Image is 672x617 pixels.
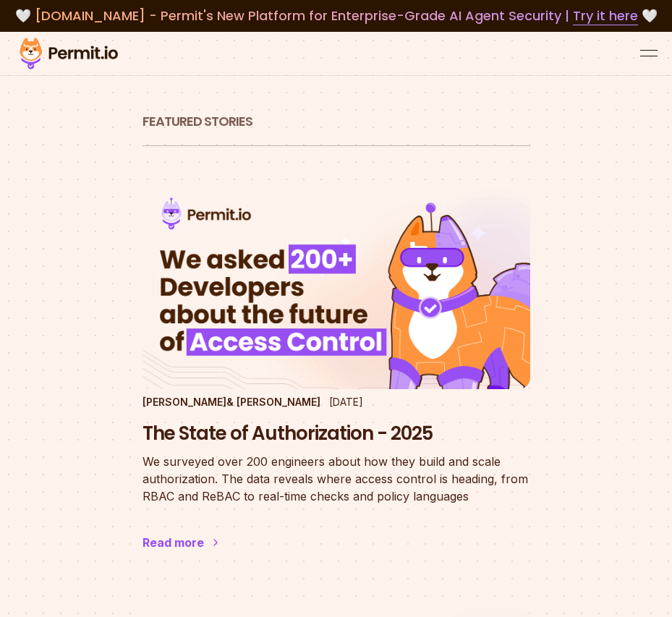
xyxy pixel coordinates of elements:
span: [DOMAIN_NAME] - Permit's New Platform for Enterprise-Grade AI Agent Security | [35,7,638,25]
button: open menu [640,45,658,62]
img: Permit logo [14,35,123,72]
div: Read more [143,534,204,551]
time: [DATE] [329,396,363,408]
img: The State of Authorization - 2025 [143,187,530,389]
div: 🤍 🤍 [14,6,658,26]
a: Try it here [573,7,638,25]
h1: Featured Stories [143,113,530,131]
a: The State of Authorization - 2025[PERSON_NAME]& [PERSON_NAME][DATE]The State of Authorization - 2... [143,187,530,580]
p: [PERSON_NAME] & [PERSON_NAME] [143,395,320,409]
p: We surveyed over 200 engineers about how they build and scale authorization. The data reveals whe... [143,453,530,505]
h2: The State of Authorization - 2025 [143,421,530,447]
